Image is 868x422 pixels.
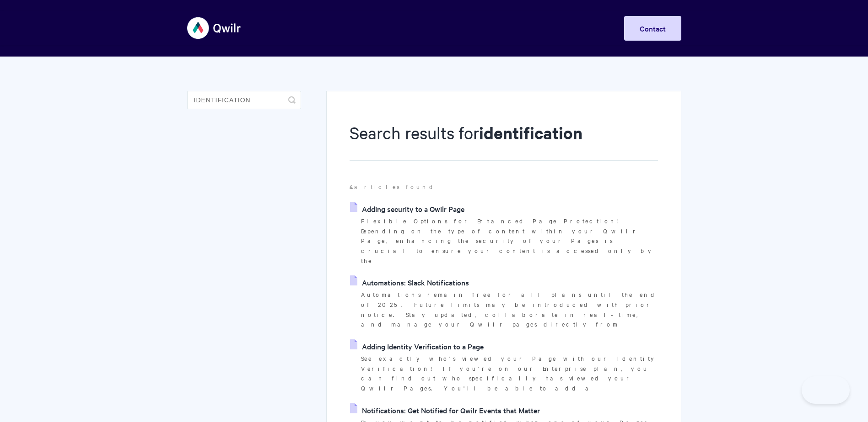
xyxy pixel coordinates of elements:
[479,121,582,144] strong: identification
[350,275,469,289] a: Automations: Slack Notifications
[187,11,242,45] img: Qwilr Help Center
[361,290,658,329] p: Automations remain free for all plans until the end of 2025. Future limits may be introduced with...
[350,202,464,216] a: Adding security to a Qwilr Page
[187,91,301,109] input: Search
[361,216,658,266] p: Flexible Options for Enhanced Page Protection! Depending on the type of content within your Qwilr...
[802,376,850,404] iframe: Toggle Customer Support
[624,16,681,41] a: Contact
[350,339,484,353] a: Adding Identity Verification to a Page
[350,121,658,161] h1: Search results for
[361,353,658,393] p: See exactly who's viewed your Page with our Identity Verification! If you're on our Enterprise pl...
[350,182,658,192] p: articles found
[350,182,354,191] strong: 4
[350,403,540,417] a: Notifications: Get Notified for Qwilr Events that Matter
